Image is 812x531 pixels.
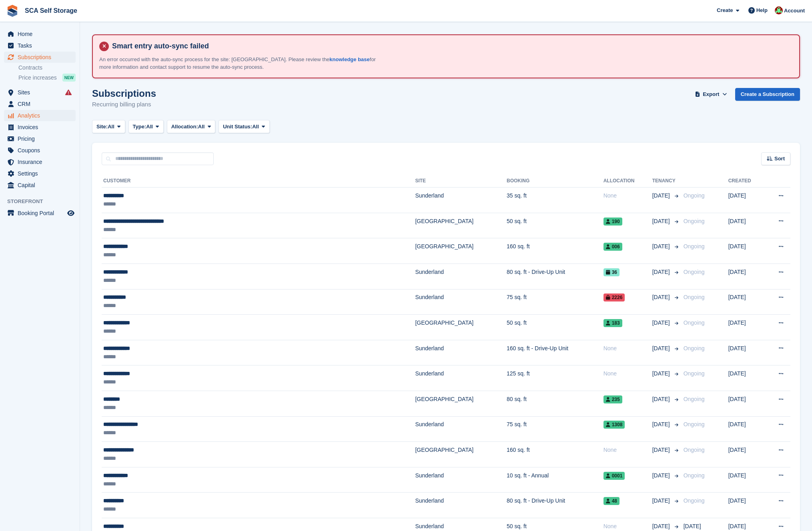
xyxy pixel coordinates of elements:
[507,391,603,416] td: 80 sq. ft
[684,497,705,504] span: Ongoing
[415,416,507,442] td: Sunderland
[728,365,764,391] td: [DATE]
[4,156,76,168] a: menu
[109,42,793,51] h4: Smart entry auto-sync failed
[603,268,620,276] span: 36
[18,208,66,219] span: Booking Portal
[18,40,66,51] span: Tasks
[18,156,66,168] span: Insurance
[4,122,76,133] a: menu
[684,294,705,300] span: Ongoing
[603,497,620,505] span: 48
[4,133,76,144] a: menu
[507,289,603,315] td: 75 sq. ft
[415,238,507,264] td: [GEOGRAPHIC_DATA]
[18,28,66,40] span: Home
[652,369,672,378] span: [DATE]
[18,74,57,82] span: Price increases
[219,120,269,133] button: Unit Status: All
[415,188,507,213] td: Sunderland
[652,293,672,301] span: [DATE]
[415,391,507,416] td: [GEOGRAPHIC_DATA]
[415,340,507,365] td: Sunderland
[728,238,764,264] td: [DATE]
[603,243,622,251] span: 006
[684,421,705,427] span: Ongoing
[603,472,625,480] span: 0001
[415,175,507,188] th: Site
[18,133,66,144] span: Pricing
[728,442,764,467] td: [DATE]
[652,446,672,454] span: [DATE]
[507,442,603,467] td: 160 sq. ft
[415,442,507,467] td: [GEOGRAPHIC_DATA]
[4,110,76,121] a: menu
[4,208,76,219] a: menu
[603,369,652,378] div: None
[6,5,18,17] img: stora-icon-8386f47178a22dfd0bd8f6a31ec36ba5ce8667c1dd55bd0f319d3a0aa187defe.svg
[652,319,672,327] span: [DATE]
[603,319,622,327] span: 183
[128,120,164,133] button: Type: All
[18,145,66,156] span: Coupons
[603,192,652,200] div: None
[684,370,705,377] span: Ongoing
[198,123,205,131] span: All
[603,421,625,429] span: 1308
[18,64,76,72] a: Contracts
[652,268,672,276] span: [DATE]
[18,180,66,191] span: Capital
[507,188,603,213] td: 35 sq. ft
[4,40,76,51] a: menu
[329,56,369,62] a: knowledge base
[4,28,76,40] a: menu
[18,122,66,133] span: Invoices
[652,471,672,480] span: [DATE]
[684,218,705,224] span: Ongoing
[603,293,625,301] span: 2226
[684,243,705,250] span: Ongoing
[603,344,652,353] div: None
[252,123,259,131] span: All
[415,365,507,391] td: Sunderland
[728,391,764,416] td: [DATE]
[507,493,603,518] td: 80 sq. ft - Drive-Up Unit
[728,416,764,442] td: [DATE]
[684,319,705,326] span: Ongoing
[133,123,146,131] span: Type:
[774,155,785,163] span: Sort
[415,315,507,340] td: [GEOGRAPHIC_DATA]
[507,238,603,264] td: 160 sq. ft
[18,87,66,98] span: Sites
[167,120,216,133] button: Allocation: All
[22,4,80,17] a: SCA Self Storage
[784,7,805,15] span: Account
[684,192,705,199] span: Ongoing
[92,120,125,133] button: Site: All
[694,88,729,101] button: Export
[603,446,652,454] div: None
[775,6,783,14] img: Dale Chapman
[108,123,114,131] span: All
[99,56,379,71] p: An error occurred with the auto-sync process for the site: [GEOGRAPHIC_DATA]. Please review the f...
[728,175,764,188] th: Created
[415,264,507,289] td: Sunderland
[652,344,672,353] span: [DATE]
[415,213,507,238] td: [GEOGRAPHIC_DATA]
[684,269,705,275] span: Ongoing
[703,90,719,98] span: Export
[756,6,768,14] span: Help
[684,523,701,529] span: [DATE]
[728,289,764,315] td: [DATE]
[18,52,66,63] span: Subscriptions
[171,123,198,131] span: Allocation:
[415,289,507,315] td: Sunderland
[7,198,80,206] span: Storefront
[507,175,603,188] th: Booking
[728,467,764,493] td: [DATE]
[652,420,672,429] span: [DATE]
[728,188,764,213] td: [DATE]
[18,110,66,121] span: Analytics
[96,123,108,131] span: Site:
[65,89,72,96] i: Smart entry sync failures have occurred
